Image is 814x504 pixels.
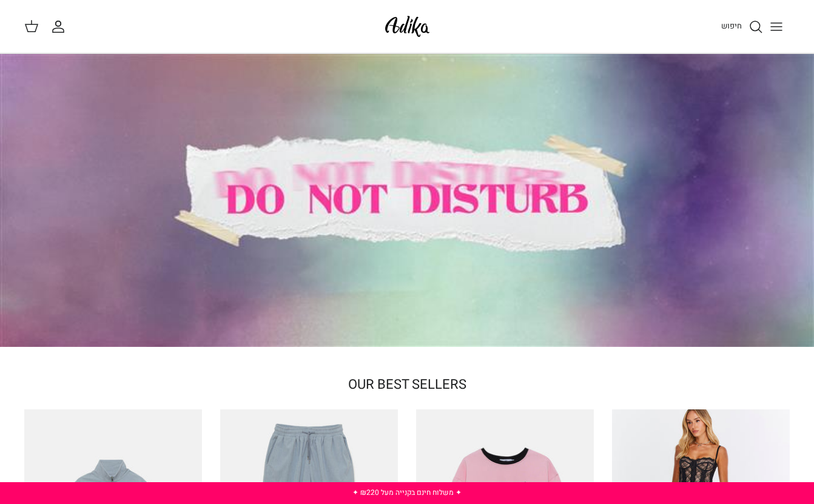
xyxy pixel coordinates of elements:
[763,13,790,40] button: Toggle menu
[348,375,466,394] a: OUR BEST SELLERS
[51,19,70,34] a: החשבון שלי
[721,19,763,34] a: חיפוש
[352,487,462,498] a: ✦ משלוח חינם בקנייה מעל ₪220 ✦
[382,12,433,41] img: Adika IL
[721,20,742,32] span: חיפוש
